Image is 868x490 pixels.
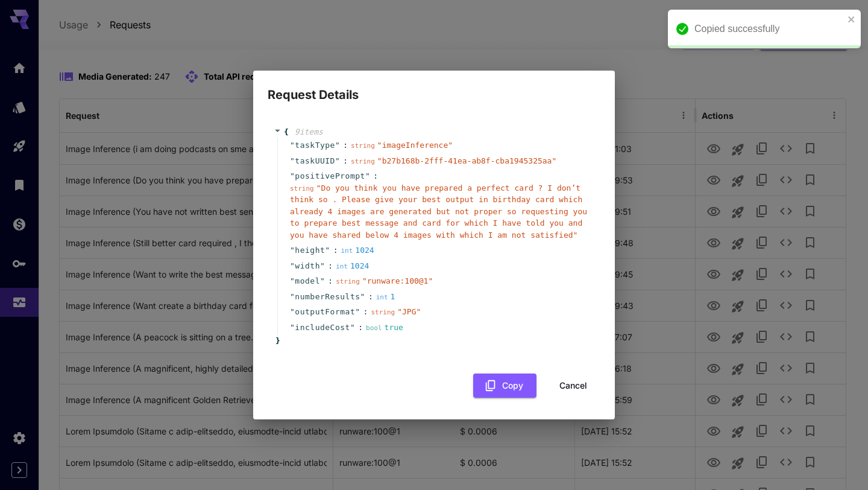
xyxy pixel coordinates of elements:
div: 1024 [336,260,369,272]
span: " [290,171,295,180]
span: bool [366,324,382,332]
span: " [335,156,340,165]
span: string [351,142,375,150]
span: width [295,260,320,272]
span: " Do you think you have prepared a perfect card ? I don’t think so . Please give your best output... [290,183,587,240]
span: " JPG " [397,307,421,316]
span: " [320,261,325,270]
span: taskType [295,139,335,151]
span: : [373,170,378,182]
button: Cancel [546,374,600,398]
span: string [371,308,395,316]
span: positivePrompt [295,170,365,182]
span: } [274,335,280,347]
span: : [343,155,348,167]
span: : [358,322,363,334]
span: taskUUID [295,155,335,167]
span: " [365,171,370,180]
span: 9 item s [295,127,323,136]
span: int [336,262,348,270]
span: outputFormat [295,306,355,318]
div: 1 [376,291,395,303]
button: close [848,14,856,24]
span: string [351,157,375,165]
div: 1024 [341,244,374,256]
span: " b27b168b-2fff-41ea-ab8f-cba1945325aa " [377,156,556,165]
span: : [363,306,368,318]
span: " [325,246,330,255]
div: Copied successfully [694,22,844,36]
span: : [328,275,333,287]
span: " [290,156,295,165]
span: " [290,276,295,285]
span: height [295,244,325,256]
span: " [290,141,295,150]
span: string [290,185,314,192]
span: : [368,291,373,303]
span: " [290,307,295,316]
span: int [341,247,353,255]
h2: Request Details [253,71,615,104]
span: " [335,141,340,150]
span: includeCost [295,322,350,334]
span: " [355,307,360,316]
span: : [328,260,333,272]
span: " [350,323,355,332]
span: " [360,292,365,301]
span: " imageInference " [377,141,453,150]
span: model [295,275,320,287]
button: Copy [473,374,536,398]
span: " runware:100@1 " [362,276,433,285]
span: { [284,126,289,138]
span: " [320,276,325,285]
span: : [333,244,338,256]
span: numberResults [295,291,360,303]
span: string [336,278,360,285]
span: " [290,261,295,270]
span: " [290,246,295,255]
span: " [290,323,295,332]
span: " [290,292,295,301]
div: true [366,322,403,334]
span: : [343,139,348,151]
span: int [376,293,388,301]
